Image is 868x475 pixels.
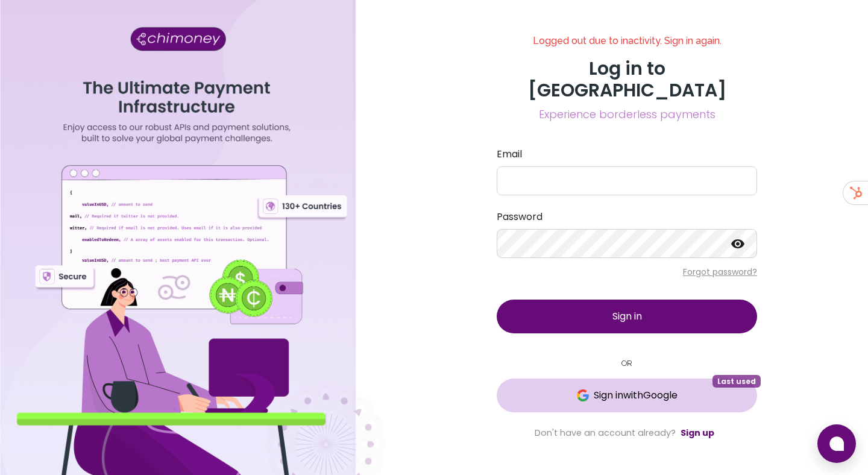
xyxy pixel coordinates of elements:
[497,35,757,58] h6: Logged out due to inactivity. Sign in again.
[497,210,757,224] label: Password
[497,300,757,333] button: Sign in
[497,379,757,412] button: GoogleSign inwithGoogleLast used
[712,375,761,387] span: Last used
[594,388,678,403] span: Sign in with Google
[497,106,757,123] span: Experience borderless payments
[817,424,856,463] button: Open chat window
[497,147,757,162] label: Email
[577,389,589,401] img: Google
[497,357,757,369] small: OR
[612,309,642,323] span: Sign in
[681,427,714,439] a: Sign up
[535,427,676,439] span: Don't have an account already?
[497,58,757,101] h3: Log in to [GEOGRAPHIC_DATA]
[497,266,757,278] p: Forgot password?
